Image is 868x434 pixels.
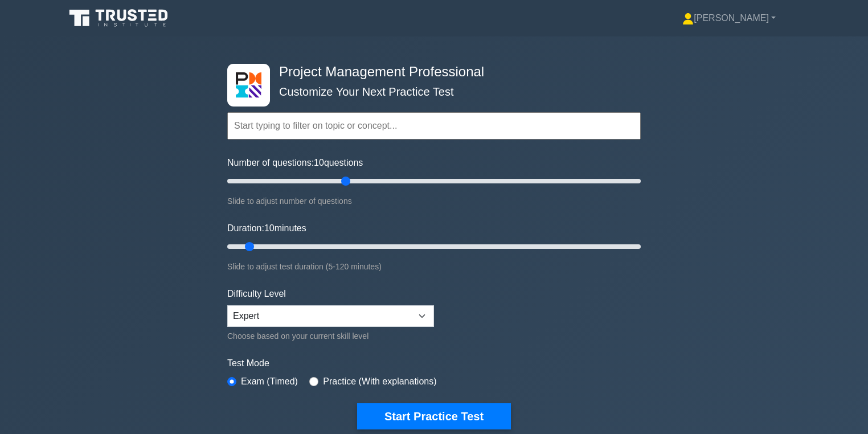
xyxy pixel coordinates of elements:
div: Slide to adjust number of questions [227,194,641,208]
label: Duration: minutes [227,222,306,235]
label: Practice (With explanations) [323,375,436,388]
div: Choose based on your current skill level [227,329,434,343]
button: Start Practice Test [357,403,511,429]
label: Difficulty Level [227,287,286,301]
label: Exam (Timed) [241,375,298,388]
label: Number of questions: questions [227,156,363,170]
span: 10 [314,158,324,167]
a: [PERSON_NAME] [655,7,803,30]
label: Test Mode [227,357,641,370]
input: Start typing to filter on topic or concept... [227,112,641,140]
h4: Project Management Professional [275,64,585,80]
div: Slide to adjust test duration (5-120 minutes) [227,260,641,273]
span: 10 [264,223,275,233]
